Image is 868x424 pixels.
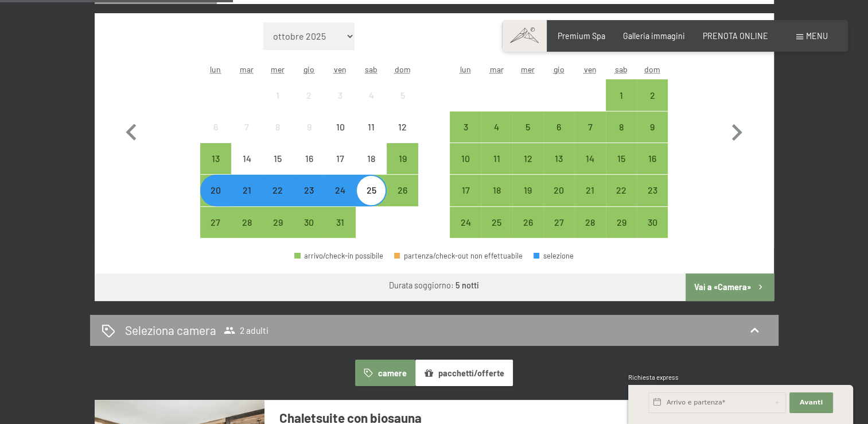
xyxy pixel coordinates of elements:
[262,111,293,142] div: Wed Oct 08 2025
[325,79,356,110] div: Fri Oct 03 2025
[262,207,293,238] div: arrivo/check-in possibile
[356,111,387,142] div: arrivo/check-in non effettuabile
[356,175,387,206] div: Sat Oct 25 2025
[481,175,512,206] div: Tue Nov 18 2025
[294,143,325,174] div: arrivo/check-in non effettuabile
[481,175,512,206] div: arrivo/check-in possibile
[325,207,356,238] div: Fri Oct 31 2025
[615,64,628,74] abbr: sabato
[544,186,573,214] div: 20
[294,79,325,110] div: arrivo/check-in non effettuabile
[115,22,148,238] button: Mese precedente
[575,218,604,246] div: 28
[326,186,355,214] div: 24
[637,175,668,206] div: Sun Nov 23 2025
[201,186,230,214] div: 20
[512,111,543,142] div: Wed Nov 05 2025
[294,111,325,142] div: Thu Oct 09 2025
[607,122,636,151] div: 8
[231,143,262,174] div: Tue Oct 14 2025
[325,111,356,142] div: arrivo/check-in non effettuabile
[638,154,667,183] div: 16
[325,175,356,206] div: arrivo/check-in possibile
[450,175,481,206] div: Mon Nov 17 2025
[543,175,574,206] div: Thu Nov 20 2025
[703,31,768,41] span: PRENOTA ONLINE
[415,360,513,386] button: pacchetti/offerte
[326,91,355,120] div: 3
[240,64,254,74] abbr: martedì
[574,143,605,174] div: Fri Nov 14 2025
[262,143,293,174] div: Wed Oct 15 2025
[512,111,543,142] div: arrivo/check-in possibile
[637,111,668,142] div: Sun Nov 09 2025
[543,111,574,142] div: arrivo/check-in possibile
[638,186,667,214] div: 23
[644,64,660,74] abbr: domenica
[450,111,481,142] div: Mon Nov 03 2025
[637,79,668,110] div: arrivo/check-in possibile
[201,122,230,151] div: 6
[388,122,417,151] div: 12
[262,175,293,206] div: Wed Oct 22 2025
[512,207,543,238] div: Wed Nov 26 2025
[513,122,542,151] div: 5
[232,218,261,246] div: 28
[513,218,542,246] div: 26
[534,252,574,260] div: selezione
[325,111,356,142] div: Fri Oct 10 2025
[686,273,773,301] button: Vai a «Camera»
[357,122,386,151] div: 11
[394,252,523,260] div: partenza/check-out non effettuabile
[574,207,605,238] div: arrivo/check-in possibile
[200,143,231,174] div: Mon Oct 13 2025
[513,186,542,214] div: 19
[544,122,573,151] div: 6
[512,143,543,174] div: Wed Nov 12 2025
[806,31,828,41] span: Menu
[334,64,347,74] abbr: venerdì
[262,143,293,174] div: arrivo/check-in non effettuabile
[554,64,565,74] abbr: giovedì
[606,79,637,110] div: arrivo/check-in possibile
[544,218,573,246] div: 27
[231,175,262,206] div: Tue Oct 21 2025
[295,154,324,183] div: 16
[232,122,261,151] div: 7
[294,207,325,238] div: Thu Oct 30 2025
[606,143,637,174] div: Sat Nov 15 2025
[294,175,325,206] div: arrivo/check-in possibile
[720,22,753,238] button: Mese successivo
[200,111,231,142] div: arrivo/check-in non effettuabile
[387,79,418,110] div: Sun Oct 05 2025
[326,218,355,246] div: 31
[451,186,480,214] div: 17
[262,79,293,110] div: Wed Oct 01 2025
[263,154,292,183] div: 15
[638,91,667,120] div: 2
[482,154,511,183] div: 11
[628,373,679,381] span: Richiesta express
[295,218,324,246] div: 30
[294,79,325,110] div: Thu Oct 02 2025
[575,186,604,214] div: 21
[210,64,221,74] abbr: lunedì
[294,175,325,206] div: Thu Oct 23 2025
[637,79,668,110] div: Sun Nov 02 2025
[224,325,268,336] span: 2 adulti
[263,186,292,214] div: 22
[262,79,293,110] div: arrivo/check-in non effettuabile
[450,175,481,206] div: arrivo/check-in possibile
[637,111,668,142] div: arrivo/check-in possibile
[482,122,511,151] div: 4
[637,143,668,174] div: arrivo/check-in possibile
[231,207,262,238] div: arrivo/check-in possibile
[607,91,636,120] div: 1
[521,64,535,74] abbr: mercoledì
[638,122,667,151] div: 9
[482,218,511,246] div: 25
[295,186,324,214] div: 23
[574,111,605,142] div: arrivo/check-in possibile
[294,143,325,174] div: Thu Oct 16 2025
[387,111,418,142] div: arrivo/check-in non effettuabile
